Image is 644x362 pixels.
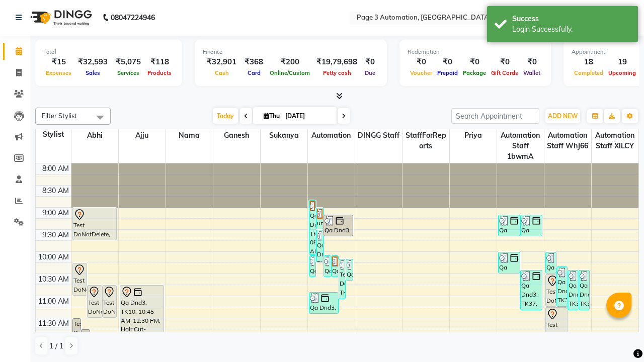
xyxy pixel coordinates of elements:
div: Qa Dnd3, TK22, 08:50 AM-10:05 AM, Hair Cut By Expert-Men,Hair Cut-Men [309,201,316,254]
span: 1 / 1 [49,341,63,351]
span: Automation Staff xlLCY [592,129,639,152]
div: 8:00 AM [40,163,71,174]
span: Ganesh [213,129,260,142]
div: Test DoNotDelete, TK11, 10:15 AM-11:00 AM, Hair Cut-Men [73,263,87,295]
span: Completed [572,69,606,76]
div: Qa Dnd3, TK10, 10:45 AM-12:30 PM, Hair Cut-Men,Hair Cut-Women [120,286,164,361]
div: 11:30 AM [36,318,71,329]
img: logo [26,4,95,32]
span: ADD NEW [548,112,578,120]
div: ₹0 [489,56,521,68]
div: Qa Dnd3, TK35, 10:25 AM-11:20 AM, Special Hair Wash- Men [568,270,578,310]
span: Due [362,69,378,76]
span: Petty cash [320,69,354,76]
div: Success [512,14,630,24]
span: Package [460,69,489,76]
span: Abhi [71,129,118,142]
div: Qa Dnd3, TK36, 10:25 AM-11:20 AM, Special Hair Wash- Men [579,270,589,310]
div: undefined, TK21, 09:00 AM-09:30 AM, Hair cut Below 12 years (Boy) [316,208,323,229]
div: Qa Dnd3, TK34, 10:20 AM-11:15 AM, Special Hair Wash- Men [557,267,567,306]
div: ₹200 [267,56,312,68]
div: Test DoNotDelete, TK06, 11:30 AM-12:15 PM, Hair Cut-Men [73,319,81,350]
div: 11:00 AM [36,296,71,307]
div: Qa Dnd3, TK30, 10:05 AM-10:35 AM, Hair cut Below 12 years (Boy) [324,256,331,277]
span: Upcoming [606,69,638,76]
div: 10:00 AM [36,252,71,262]
div: Test DoNotDelete, TK03, 11:45 AM-12:30 PM, Hair Cut-Men [82,330,90,361]
input: 2025-10-02 [282,109,333,124]
div: 10:30 AM [36,274,71,285]
div: Qa Dnd3, TK26, 10:00 AM-10:30 AM, Hair cut Below 12 years (Boy) [546,252,556,273]
div: Qa Dnd3, TK23, 09:10 AM-09:40 AM, Hair cut Below 12 years (Boy) [324,215,353,236]
span: Cash [212,69,231,76]
div: ₹32,901 [203,56,240,68]
div: ₹15 [43,56,74,68]
div: ₹32,593 [74,56,112,68]
div: Qa Dnd3, TK38, 10:55 AM-11:25 AM, Hair cut Below 12 years (Boy) [309,293,338,313]
div: ₹368 [240,56,267,68]
div: Qa Dnd3, TK27, 10:00 AM-10:30 AM, Hair cut Below 12 years (Boy) [499,252,520,273]
span: Voucher [408,69,435,76]
div: Qa Dnd3, TK23, 09:10 AM-09:40 AM, Hair cut Below 12 years (Boy) [499,215,520,236]
span: Ajju [119,129,166,142]
div: Test DoNotDelete, TK14, 09:00 AM-09:45 AM, Hair Cut-Men [73,208,117,240]
span: Automation Staff 1bwmA [497,129,544,163]
div: ₹19,79,698 [312,56,361,68]
div: Qa Dnd3, TK29, 10:05 AM-10:35 AM, Hair cut Below 12 years (Boy) [309,256,316,277]
span: Gift Cards [489,69,521,76]
span: Products [145,69,174,76]
div: Test DoNotDelete, TK33, 10:10 AM-11:05 AM, Special Hair Wash- Men [339,259,346,299]
span: DINGG Staff [355,129,402,142]
div: ₹0 [460,56,489,68]
span: Services [115,69,142,76]
input: Search Appointment [451,108,539,124]
div: ₹0 [435,56,460,68]
span: Prepaid [435,69,460,76]
span: Automation [308,129,355,142]
div: Stylist [36,129,71,140]
span: Nama [166,129,213,142]
div: 9:30 AM [40,230,71,240]
div: ₹0 [361,56,379,68]
span: StaffForReports [403,129,449,152]
span: Priya [450,129,497,142]
span: Today [213,108,238,124]
span: Filter Stylist [42,112,77,120]
div: ₹0 [408,56,435,68]
div: ₹5,075 [112,56,145,68]
div: ₹0 [521,56,543,68]
div: Test DoNotDelete, TK16, 10:45 AM-11:30 AM, Hair Cut-Men [103,286,117,317]
div: Test DoNotDelete, TK20, 10:30 AM-11:15 AM, Hair Cut-Men [546,275,556,306]
b: 08047224946 [111,4,155,32]
div: Login Successfully. [512,24,630,35]
div: 8:30 AM [40,186,71,196]
span: Expenses [43,69,74,76]
div: 18 [572,56,606,68]
div: Redemption [408,48,543,56]
span: Online/Custom [267,69,312,76]
div: Test DoNotDelete, TK04, 10:45 AM-11:30 AM, Hair Cut-Men [88,286,102,317]
div: Total [43,48,174,56]
div: Qa Dnd3, TK37, 10:25 AM-11:20 AM, Special Hair Wash- Men [521,270,542,310]
div: Finance [203,48,379,56]
div: Test DoNotDelete, TK20, 11:15 AM-12:15 PM, Hair Cut-Women [546,308,567,350]
span: Card [245,69,263,76]
span: Wallet [521,69,543,76]
span: Sales [83,69,103,76]
div: 9:00 AM [40,208,71,218]
div: Qa Dnd3, TK31, 10:10 AM-10:40 AM, Hair cut Below 12 years (Boy) [346,259,353,280]
span: Sukanya [261,129,307,142]
span: Automation Staff WhJ66 [544,129,591,152]
button: ADD NEW [545,109,580,123]
div: ₹118 [145,56,174,68]
span: Thu [261,112,282,120]
div: Qa Dnd3, TK25, 09:30 AM-10:15 AM, Hair Cut-Men [316,230,323,262]
div: 19 [606,56,638,68]
div: Qa Dnd3, TK24, 09:10 AM-09:40 AM, Hair Cut By Expert-Men [521,215,542,236]
div: Qa Dnd3, TK28, 10:05 AM-10:35 AM, Hair cut Below 12 years (Boy) [332,256,338,277]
